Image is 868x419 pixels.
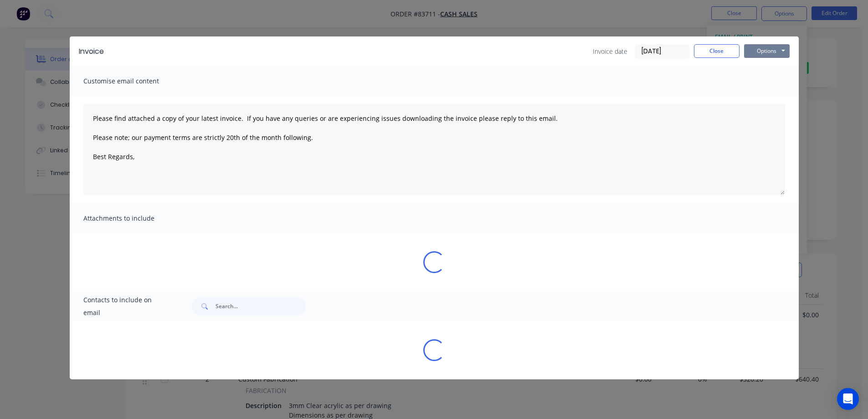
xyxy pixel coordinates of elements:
[83,212,184,225] span: Attachments to include
[744,44,790,58] button: Options
[694,44,740,58] button: Close
[83,104,785,195] textarea: Please find attached a copy of your latest invoice. If you have any queries or are experiencing i...
[83,294,169,319] span: Contacts to include on email
[83,75,184,88] span: Customise email content
[216,297,306,316] input: Search...
[593,47,627,56] span: Invoice date
[837,388,859,410] div: Open Intercom Messenger
[79,46,104,57] div: Invoice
